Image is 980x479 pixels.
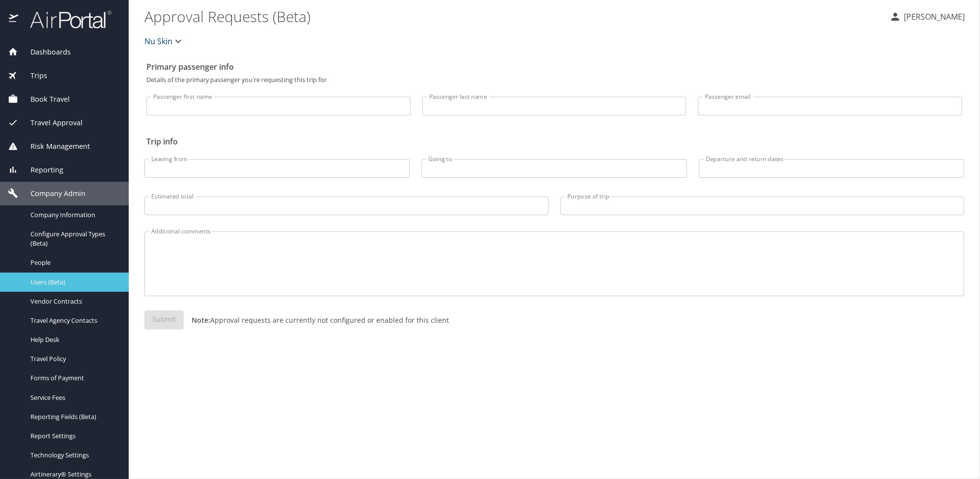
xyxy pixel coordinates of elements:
[30,373,117,383] span: Forms of Payment
[144,34,172,48] span: Nu Skin
[30,393,117,402] span: Service Fees
[18,94,70,105] span: Book Travel
[140,31,188,51] button: Nu Skin
[30,258,117,267] span: People
[146,59,962,75] h2: Primary passenger info
[886,8,969,26] button: [PERSON_NAME]
[30,354,117,364] span: Travel Policy
[901,11,965,23] p: [PERSON_NAME]
[30,297,117,306] span: Vendor Contracts
[30,210,117,220] span: Company Information
[18,141,90,152] span: Risk Management
[146,134,962,149] h2: Trip info
[30,412,117,422] span: Reporting Fields (Beta)
[30,470,117,479] span: Airtinerary® Settings
[18,117,83,128] span: Travel Approval
[144,1,882,31] h1: Approval Requests (Beta)
[184,315,449,325] p: Approval requests are currently not configured or enabled for this client
[30,335,117,344] span: Help Desk
[19,10,112,29] img: airportal-logo.png
[30,431,117,441] span: Report Settings
[146,77,962,83] p: Details of the primary passenger you're requesting this trip for
[18,70,47,81] span: Trips
[30,451,117,460] span: Technology Settings
[30,278,117,287] span: Users (Beta)
[30,229,117,248] span: Configure Approval Types (Beta)
[18,165,63,175] span: Reporting
[18,188,85,199] span: Company Admin
[9,10,19,29] img: icon-airportal.png
[30,316,117,325] span: Travel Agency Contacts
[192,315,210,325] strong: Note:
[18,47,71,57] span: Dashboards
